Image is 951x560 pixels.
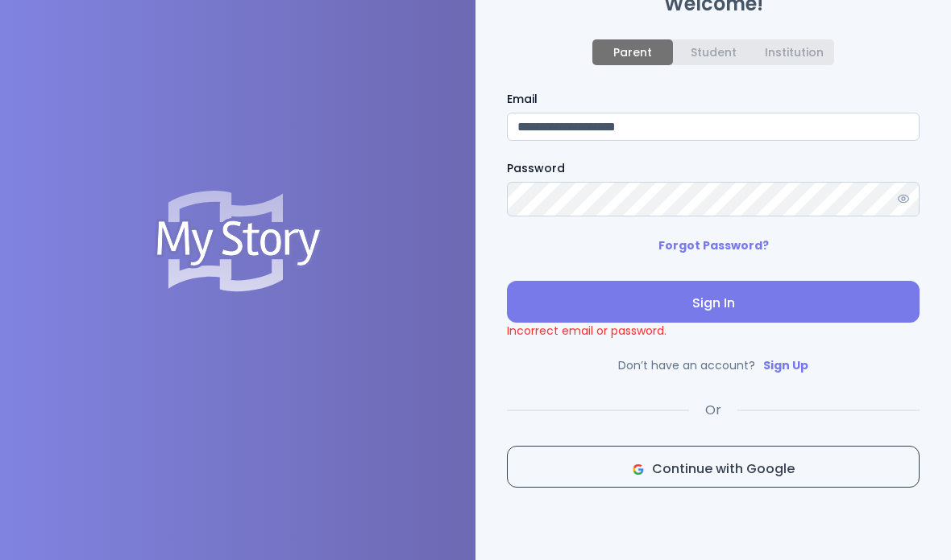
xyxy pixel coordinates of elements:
div: Institution [765,46,824,59]
label: Email [507,91,920,108]
img: icon [633,464,644,475]
button: Sign In [507,281,920,323]
button: icon Continue with Google [507,446,920,488]
div: Parent [613,46,652,59]
span: Incorrect email or password. [507,323,667,339]
p: Don’t have an account? [507,356,920,375]
p: Forgot Password? [658,236,769,255]
div: Student [691,46,737,59]
img: Logo [154,191,322,292]
label: Password [507,160,920,177]
span: Continue with Google [521,459,906,479]
a: Sign Up [763,357,808,373]
span: Or [705,401,721,420]
span: Sign In [520,294,907,313]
